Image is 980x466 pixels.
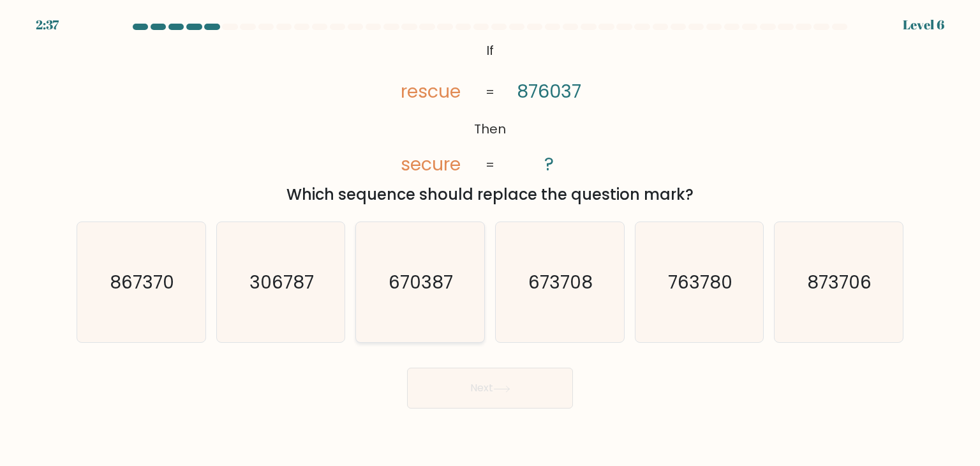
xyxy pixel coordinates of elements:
[529,269,593,295] text: 673708
[903,15,944,34] div: Level 6
[474,120,506,138] tspan: Then
[486,41,494,59] tspan: If
[376,38,604,178] svg: @import url('[URL][DOMAIN_NAME]);
[486,156,494,174] tspan: =
[486,83,494,101] tspan: =
[808,269,872,295] text: 873706
[84,183,896,206] div: Which sequence should replace the question mark?
[249,269,314,295] text: 306787
[544,151,554,177] tspan: ?
[407,368,573,409] button: Next
[110,269,175,295] text: 867370
[401,151,461,177] tspan: secure
[668,269,732,295] text: 763780
[401,79,461,104] tspan: rescue
[389,269,454,295] text: 670387
[36,15,59,34] div: 2:37
[517,79,581,104] tspan: 876037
